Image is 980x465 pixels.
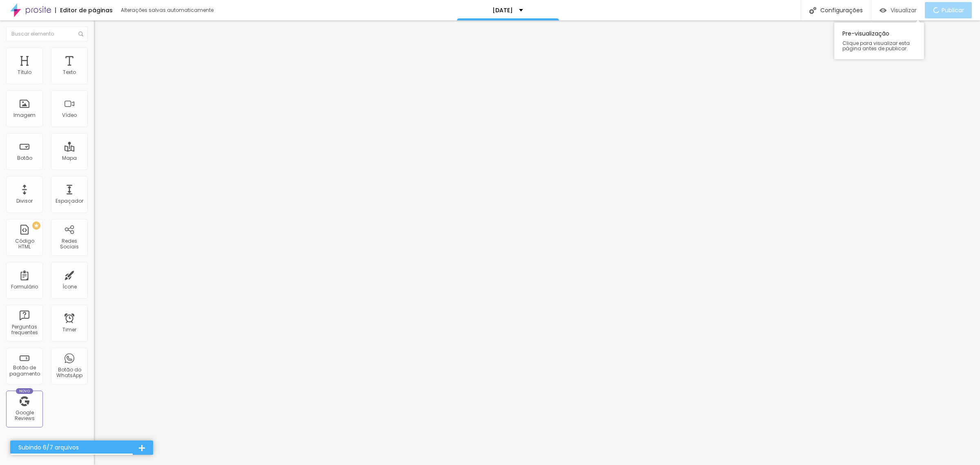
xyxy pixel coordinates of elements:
p: [DATE] [492,7,513,13]
input: Buscar elemento [6,27,88,41]
div: Botão [17,155,32,161]
div: Botão do WhatsApp [53,367,85,379]
div: Mapa [62,155,77,161]
iframe: Editor [94,20,980,465]
div: Ícone [62,284,77,290]
div: Google Reviews [8,410,40,422]
div: Timer [62,327,76,333]
div: Divisor [16,198,33,204]
div: Imagem [13,112,36,118]
img: view-1.svg [880,7,886,14]
button: Visualizar [871,2,925,18]
div: Código HTML [8,238,40,250]
span: Publicar [942,7,964,13]
button: Publicar [925,2,972,18]
div: Pre-visualização [834,22,924,59]
div: Editor de páginas [55,7,113,13]
div: Alterações salvas automaticamente [121,8,215,13]
span: Clique para visualizar esta página antes de publicar. [842,40,916,51]
img: Icone [78,31,83,36]
span: Visualizar [891,7,917,13]
div: Perguntas frequentes [8,324,40,336]
div: Redes Sociais [53,238,85,250]
div: Subindo 6/7 arquivos [18,445,139,451]
div: Título [18,69,31,75]
div: Espaçador [56,198,83,204]
div: Novo [16,388,33,394]
div: Vídeo [62,112,77,118]
div: Botão de pagamento [8,365,40,377]
div: Texto [63,69,76,75]
div: Formulário [11,284,38,290]
img: Icone [809,7,816,14]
